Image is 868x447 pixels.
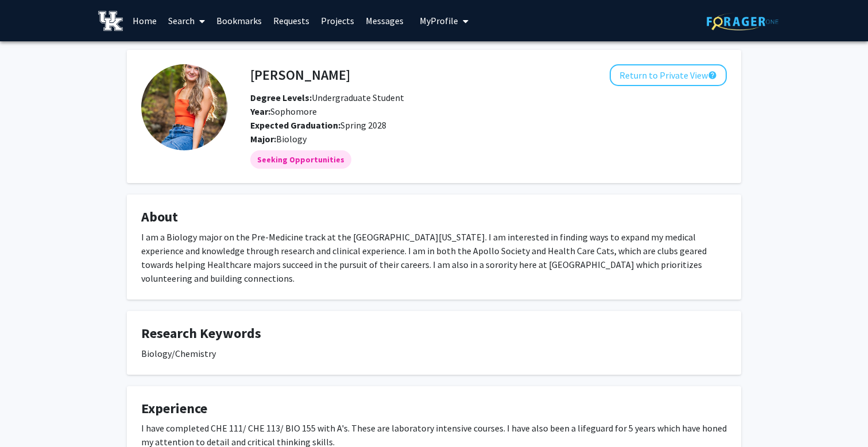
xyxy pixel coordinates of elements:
a: Projects [315,1,360,41]
h4: Experience [141,401,727,417]
img: ForagerOne Logo [707,13,778,30]
b: Major: [250,133,276,145]
span: My Profile [420,15,458,26]
h4: [PERSON_NAME] [250,64,350,85]
div: I am a Biology major on the Pre-Medicine track at the [GEOGRAPHIC_DATA][US_STATE]. I am intereste... [141,230,727,285]
a: Bookmarks [211,1,268,41]
a: Home [127,1,162,41]
span: Undergraduate Student [250,92,404,103]
mat-icon: help [708,68,717,82]
iframe: Chat [9,395,49,438]
mat-chip: Seeking Opportunities [250,150,351,169]
div: Biology/Chemistry [141,347,727,360]
h4: Research Keywords [141,325,727,342]
span: Spring 2028 [250,119,386,131]
h4: About [141,209,727,226]
b: Expected Graduation: [250,119,340,131]
a: Requests [268,1,315,41]
img: University of Kentucky Logo [98,11,123,31]
span: Biology [276,133,307,145]
b: Year: [250,106,270,117]
a: Messages [360,1,409,41]
button: Return to Private View [610,64,727,86]
img: Profile Picture [141,64,227,150]
span: Sophomore [250,106,317,117]
a: Search [162,1,211,41]
b: Degree Levels: [250,92,312,103]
